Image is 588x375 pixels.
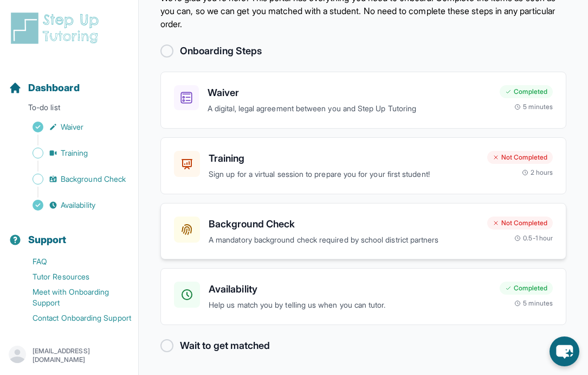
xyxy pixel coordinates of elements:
span: Background Check [61,174,126,185]
h2: Wait to get matched [180,338,270,353]
img: logo [9,11,105,46]
h3: Availability [209,282,491,297]
div: 2 hours [522,168,553,177]
a: TrainingSign up for a virtual session to prepare you for your first student!Not Completed2 hours [160,137,566,194]
div: Completed [500,282,553,295]
span: Waiver [61,122,83,132]
a: AvailabilityHelp us match you by telling us when you can tutor.Completed5 minutes [160,268,566,325]
div: Completed [500,85,553,98]
a: Training [9,145,138,161]
p: A digital, legal agreement between you and Step Up Tutoring [208,103,491,115]
div: Not Completed [487,151,553,164]
span: Support [28,232,67,247]
a: Waiver [9,119,138,135]
a: Contact Onboarding Support [9,310,138,326]
h2: Onboarding Steps [180,43,262,59]
a: Availability [9,198,138,213]
h3: Background Check [209,217,479,232]
a: FAQ [9,254,138,269]
a: Background CheckA mandatory background check required by school district partnersNot Completed0.5... [160,203,566,260]
button: Dashboard [4,63,134,100]
a: Background Check [9,171,138,187]
a: WaiverA digital, legal agreement between you and Step Up TutoringCompleted5 minutes [160,72,566,129]
div: 0.5-1 hour [514,234,553,243]
div: 5 minutes [514,103,553,111]
span: Training [61,148,88,158]
p: Sign up for a virtual session to prepare you for your first student! [209,168,479,181]
h3: Waiver [208,85,491,100]
a: Dashboard [9,80,80,96]
span: Availability [61,200,95,211]
p: [EMAIL_ADDRESS][DOMAIN_NAME] [33,347,130,364]
a: Tutor Resources [9,269,138,284]
button: chat-button [550,336,579,366]
p: Help us match you by telling us when you can tutor. [209,299,491,312]
button: Support [4,215,134,252]
a: Meet with Onboarding Support [9,284,138,310]
span: Dashboard [28,80,80,96]
p: To-do list [4,102,134,117]
div: Not Completed [487,217,553,230]
p: A mandatory background check required by school district partners [209,234,479,246]
button: [EMAIL_ADDRESS][DOMAIN_NAME] [9,346,130,365]
h3: Training [209,151,479,166]
div: 5 minutes [514,299,553,308]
